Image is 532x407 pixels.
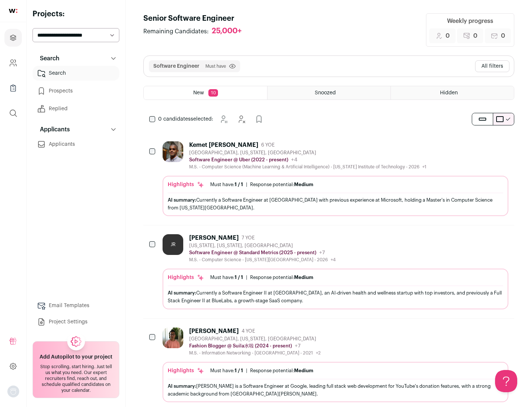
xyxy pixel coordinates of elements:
[189,350,321,356] div: M.S. - Information Networking - [GEOGRAPHIC_DATA] - 2021
[210,182,313,188] ul: |
[475,60,509,72] button: All filters
[143,13,249,24] h1: Senior Software Engineer
[319,250,325,255] span: +7
[9,9,17,13] img: wellfound-shorthand-0d5821cbd27db2630d0214b213865d53afaa358527fdda9d0ea32b1df1b89c2c.svg
[234,112,249,127] button: Hide
[210,368,313,374] ul: |
[294,182,313,187] span: Medium
[189,327,239,335] div: [PERSON_NAME]
[163,327,183,348] img: ebffc8b94a612106133ad1a79c5dcc917f1f343d62299c503ebb759c428adb03.jpg
[33,9,119,19] h2: Projects:
[7,386,19,397] button: Open dropdown
[261,142,274,148] span: 6 YOE
[168,289,503,305] div: Currently a Software Engineer II at [GEOGRAPHIC_DATA], an AI-driven health and wellness startup w...
[501,31,505,40] span: 0
[168,196,503,212] div: Currently a Software Engineer at [GEOGRAPHIC_DATA] with previous experience at Microsoft, holding...
[391,86,514,100] a: Hidden
[250,182,313,188] div: Response potential:
[242,235,255,241] span: 7 YOE
[193,90,204,95] span: New
[33,66,119,81] a: Search
[291,157,297,162] span: +4
[158,115,213,123] span: selected:
[168,274,204,281] div: Highlights
[33,51,119,66] button: Search
[205,63,226,69] span: Must have
[4,54,22,72] a: Company and ATS Settings
[210,275,243,280] div: Must have:
[33,137,119,152] a: Applicants
[33,84,119,98] a: Prospects
[33,341,119,398] a: Add Autopilot to your project Stop scrolling, start hiring. Just tell us what you need. Our exper...
[4,29,22,47] a: Projects
[242,328,255,334] span: 4 YOE
[189,336,321,342] div: [GEOGRAPHIC_DATA], [US_STATE], [GEOGRAPHIC_DATA]
[495,370,517,392] iframe: Help Scout Beacon - Open
[210,368,243,374] div: Must have:
[168,384,196,388] span: AI summary:
[168,367,204,374] div: Highlights
[4,79,22,97] a: Company Lists
[168,382,503,398] div: [PERSON_NAME] is a Software Engineer at Google, leading full stack web development for YouTube's ...
[216,112,231,127] button: Snooze
[189,250,316,256] p: Software Engineer @ Standard Metrics (2025 - present)
[35,54,59,63] p: Search
[331,258,336,262] span: +4
[235,182,243,187] span: 1 / 1
[163,141,508,216] a: Kemet [PERSON_NAME] 6 YOE [GEOGRAPHIC_DATA], [US_STATE], [GEOGRAPHIC_DATA] Software Engineer @ Ub...
[189,164,426,170] div: M.S. - Computer Science (Machine Learning & Artificial Intelligence) - [US_STATE] Institute of Te...
[315,90,336,95] span: Snoozed
[163,141,183,162] img: 927442a7649886f10e33b6150e11c56b26abb7af887a5a1dd4d66526963a6550.jpg
[168,198,196,202] span: AI summary:
[446,31,450,40] span: 0
[163,234,183,255] div: JR
[7,386,19,397] img: nopic.png
[295,343,301,349] span: +7
[422,165,426,169] span: +1
[294,368,313,373] span: Medium
[210,182,243,188] div: Must have:
[35,125,70,134] p: Applicants
[250,275,313,280] div: Response potential:
[235,275,243,280] span: 1 / 1
[189,343,292,349] p: Fashion Blogger @ Suila水啦 (2024 - present)
[168,290,196,295] span: AI summary:
[143,27,209,36] span: Remaining Candidates:
[473,31,477,40] span: 0
[208,89,218,97] span: 10
[163,234,508,309] a: JR [PERSON_NAME] 7 YOE [US_STATE], [US_STATE], [GEOGRAPHIC_DATA] Software Engineer @ Standard Met...
[189,150,426,156] div: [GEOGRAPHIC_DATA], [US_STATE], [GEOGRAPHIC_DATA]
[235,368,243,373] span: 1 / 1
[189,257,336,263] div: M.S. - Computer Science - [US_STATE][GEOGRAPHIC_DATA] - 2026
[212,27,242,36] div: 25,000+
[294,275,313,280] span: Medium
[440,90,458,95] span: Hidden
[153,63,199,70] button: Software Engineer
[33,122,119,137] button: Applicants
[189,243,336,249] div: [US_STATE], [US_STATE], [GEOGRAPHIC_DATA]
[33,314,119,329] a: Project Settings
[447,17,493,26] div: Weekly progress
[33,101,119,116] a: Replied
[252,112,266,127] button: Add to Prospects
[316,351,321,355] span: +2
[189,141,258,149] div: Kemet [PERSON_NAME]
[40,353,112,361] h2: Add Autopilot to your project
[250,368,313,374] div: Response potential:
[210,275,313,280] ul: |
[158,117,191,122] span: 0 candidates
[168,181,204,188] div: Highlights
[37,364,115,393] div: Stop scrolling, start hiring. Just tell us what you need. Our expert recruiters find, reach out, ...
[189,157,288,163] p: Software Engineer @ Uber (2022 - present)
[33,298,119,313] a: Email Templates
[189,234,239,242] div: [PERSON_NAME]
[267,86,391,100] a: Snoozed
[163,327,508,402] a: [PERSON_NAME] 4 YOE [GEOGRAPHIC_DATA], [US_STATE], [GEOGRAPHIC_DATA] Fashion Blogger @ Suila水啦 (2...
